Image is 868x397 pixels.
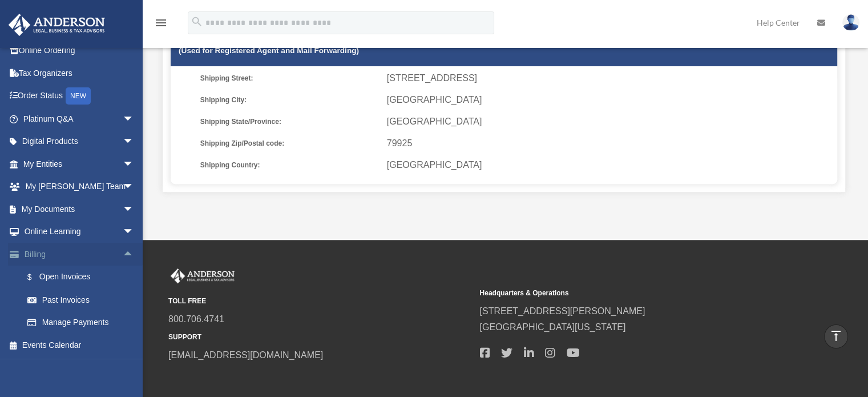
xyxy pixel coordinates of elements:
[168,350,323,360] a: [EMAIL_ADDRESS][DOMAIN_NAME]
[123,107,146,131] span: arrow_drop_down
[8,153,151,175] a: My Entitiesarrow_drop_down
[8,62,151,85] a: Tax Organizers
[16,311,151,334] a: Manage Payments
[123,220,146,244] span: arrow_drop_down
[123,198,146,221] span: arrow_drop_down
[8,334,151,356] a: Events Calendar
[168,268,237,283] img: Anderson Advisors Platinum Portal
[200,114,379,130] span: Shipping State/Province:
[8,220,151,243] a: Online Learningarrow_drop_down
[387,114,833,130] span: [GEOGRAPHIC_DATA]
[479,322,625,332] a: [GEOGRAPHIC_DATA][US_STATE]
[387,135,833,151] span: 79925
[824,324,848,348] a: vertical_align_top
[387,92,833,108] span: [GEOGRAPHIC_DATA]
[179,46,359,55] small: (Used for Registered Agent and Mail Forwarding)
[123,243,146,266] span: arrow_drop_up
[8,39,151,62] a: Online Ordering
[842,14,859,31] img: User Pic
[154,20,168,30] a: menu
[168,331,471,343] small: SUPPORT
[479,306,645,316] a: [STREET_ADDRESS][PERSON_NAME]
[16,266,151,289] a: $Open Invoices
[387,70,833,86] span: [STREET_ADDRESS]
[66,87,91,105] div: NEW
[829,329,843,343] i: vertical_align_top
[479,287,782,299] small: Headquarters & Operations
[200,157,379,173] span: Shipping Country:
[168,295,471,307] small: TOLL FREE
[8,243,151,266] a: Billingarrow_drop_up
[154,16,168,30] i: menu
[168,314,224,324] a: 800.706.4741
[16,288,151,311] a: Past Invoices
[8,85,151,108] a: Order StatusNEW
[5,14,108,36] img: Anderson Advisors Platinum Portal
[8,130,151,153] a: Digital Productsarrow_drop_down
[191,15,203,28] i: search
[8,198,151,220] a: My Documentsarrow_drop_down
[123,175,146,199] span: arrow_drop_down
[200,70,379,86] span: Shipping Street:
[200,135,379,151] span: Shipping Zip/Postal code:
[8,175,151,198] a: My [PERSON_NAME] Teamarrow_drop_down
[8,107,151,130] a: Platinum Q&Aarrow_drop_down
[200,92,379,108] span: Shipping City:
[387,157,833,173] span: [GEOGRAPHIC_DATA]
[123,153,146,176] span: arrow_drop_down
[123,130,146,154] span: arrow_drop_down
[34,270,39,284] span: $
